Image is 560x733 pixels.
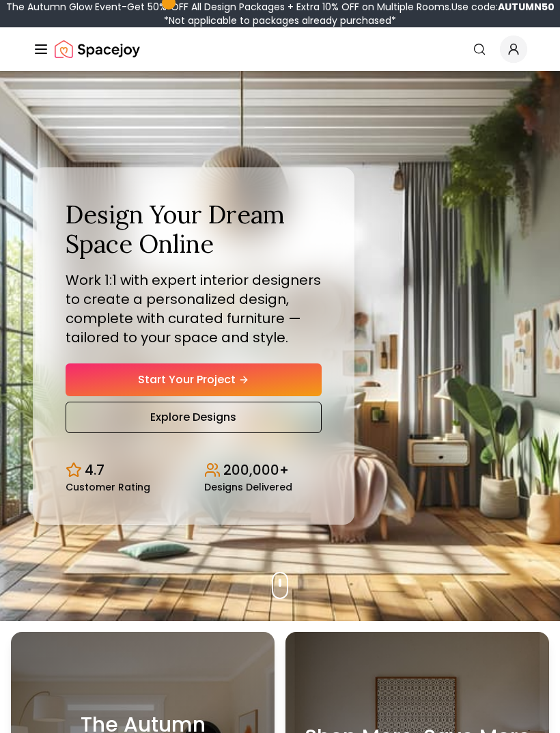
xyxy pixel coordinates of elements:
[204,482,292,492] small: Designs Delivered
[66,482,150,492] small: Customer Rating
[164,14,396,27] span: *Not applicable to packages already purchased*
[55,36,140,63] a: Spacejoy
[66,402,322,433] a: Explore Designs
[33,27,527,71] nav: Global
[66,450,322,492] div: Design stats
[223,460,289,480] p: 200,000+
[55,36,140,63] img: Spacejoy Logo
[66,363,322,396] a: Start Your Project
[66,271,322,347] p: Work 1:1 with expert interior designers to create a personalized design, complete with curated fu...
[85,460,104,480] p: 4.7
[66,200,322,259] h1: Design Your Dream Space Online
